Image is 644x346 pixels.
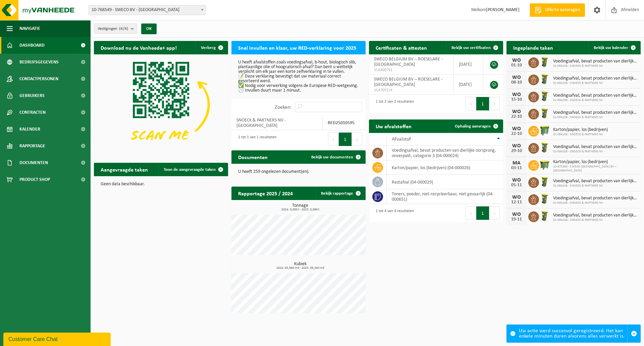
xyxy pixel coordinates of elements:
span: 01-094108 - SNOECK & PARTNERS NV [553,133,608,137]
h2: Ingeplande taken [506,41,560,54]
div: 12-11 [510,200,523,205]
span: Toon de aangevraagde taken [164,167,216,172]
strong: RED25010595 [328,120,355,126]
span: Offerte aanvragen [543,7,582,13]
span: Voedingsafval, bevat producten van dierlijke oorsprong, onverpakt, categorie 3 [553,196,637,201]
h3: Tonnage [235,203,366,211]
button: Next [352,133,362,146]
h2: Aangevraagde taken [94,163,155,176]
p: U heeft 259 ongelezen document(en). [238,169,359,174]
button: Vestigingen(4/4) [94,23,137,34]
span: 01-094108 - SNOECK & PARTNERS NV [553,81,637,85]
button: Previous [466,206,476,220]
div: 22-10 [510,114,523,119]
h2: Uw afvalstoffen [369,119,418,133]
a: Bekijk uw certificaten [446,41,502,54]
h2: Rapportage 2025 / 2024 [231,187,300,200]
div: 1 tot 1 van 1 resultaten [235,132,276,147]
span: Ophaling aanvragen [455,124,491,129]
span: VLA900791 [374,67,448,73]
div: 15-10 [510,97,523,102]
span: Contracten [19,104,46,121]
span: Product Shop [19,171,50,188]
div: 05-11 [510,183,523,188]
div: WO [510,58,523,63]
button: 1 [339,133,352,146]
div: WO [510,92,523,97]
span: Afvalstof [392,137,411,142]
div: 29-10 [510,149,523,153]
button: Next [489,97,500,110]
span: 2024: 0,000 t - 2025: 0,096 t [235,208,366,211]
td: karton/papier, los (bedrijven) (04-000026) [387,160,503,175]
a: Bekijk uw kalender [588,41,640,54]
a: Ophaling aanvragen [449,119,502,133]
span: Voedingsafval, bevat producten van dierlijke oorsprong, onverpakt, categorie 3 [553,213,637,218]
div: WO [510,195,523,200]
td: toners, poeder, niet-recycleerbaar, niet gevaarlijk (04-000651) [387,189,503,204]
span: 01-094108 - SNOECK & PARTNERS NV [553,98,637,102]
h2: Download nu de Vanheede+ app! [94,41,183,54]
strong: [PERSON_NAME] [486,7,520,12]
div: WO [510,75,523,80]
label: Zoeken: [275,105,291,110]
div: WO [510,212,523,217]
span: Bedrijfsgegevens [19,54,59,70]
span: VLA705114 [374,88,448,93]
button: 1 [476,97,489,110]
div: MA [510,160,523,166]
img: WB-1100-HPE-GN-50 [539,159,550,170]
span: Verberg [201,46,216,50]
button: Next [489,206,500,220]
img: WB-0060-HPE-GN-50 [539,108,550,119]
a: Offerte aanvragen [530,3,585,17]
div: WO [510,143,523,149]
span: Voedingsafval, bevat producten van dierlijke oorsprong, onverpakt, categorie 3 [553,76,637,81]
span: Vestigingen [98,24,128,34]
span: Rapportage [19,138,45,154]
span: Dashboard [19,37,45,54]
a: Bekijk uw documenten [306,150,365,164]
span: Voedingsafval, bevat producten van dierlijke oorsprong, onverpakt, categorie 3 [553,59,637,64]
td: SNOECK & PARTNERS NV - [GEOGRAPHIC_DATA] [231,115,323,130]
button: 1 [476,206,489,220]
div: 19-11 [510,217,523,222]
span: Karton/papier, los (bedrijven) [553,159,637,165]
span: Kalender [19,121,40,138]
h2: Snel invullen en klaar, uw RED-verklaring voor 2025 [231,41,363,54]
img: WB-0060-HPE-GN-50 [539,193,550,205]
div: Uw actie werd succesvol geregistreerd. Het kan enkele minuten duren alvorens alles verwerkt is. [519,325,627,342]
count: (4/4) [119,27,128,31]
div: WO [510,109,523,114]
div: WO [510,126,523,132]
span: Bekijk uw kalender [594,46,628,50]
img: WB-0060-HPE-GN-50 [539,56,550,68]
span: 10-768549 - SWECO BV - BRUSSEL [89,5,206,15]
button: OK [141,23,157,34]
button: Previous [328,133,339,146]
div: 03-11 [510,166,523,170]
span: 2024: 83,660 m3 - 2025: 39,340 m3 [235,266,366,270]
button: Verberg [196,41,227,54]
iframe: chat widget [3,331,112,346]
span: SWECO BELGIUM BV – ROESELARE - [GEOGRAPHIC_DATA] [374,57,442,67]
img: WB-0060-HPE-GN-50 [539,176,550,188]
td: restafval (04-000029) [387,175,503,189]
span: 01-094108 - SNOECK & PARTNERS NV [553,115,637,119]
span: Karton/papier, los (bedrijven) [553,127,608,133]
h2: Documenten [231,150,274,163]
h3: Kubiek [235,262,366,270]
span: Bekijk uw certificaten [451,46,491,50]
a: Bekijk rapportage [316,187,365,200]
span: 01-094108 - SNOECK & PARTNERS NV [553,64,637,68]
img: WB-0770-HPE-GN-50 [539,125,550,136]
span: Bekijk uw documenten [311,155,353,159]
h2: Certificaten & attesten [369,41,434,54]
td: [DATE] [454,75,483,95]
td: voedingsafval, bevat producten van dierlijke oorsprong, onverpakt, categorie 3 (04-000024) [387,146,503,160]
span: 01-094108 - SNOECK & PARTNERS NV [553,201,637,205]
span: Documenten [19,154,48,171]
img: WB-0060-HPE-GN-50 [539,91,550,102]
button: Previous [466,97,476,110]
